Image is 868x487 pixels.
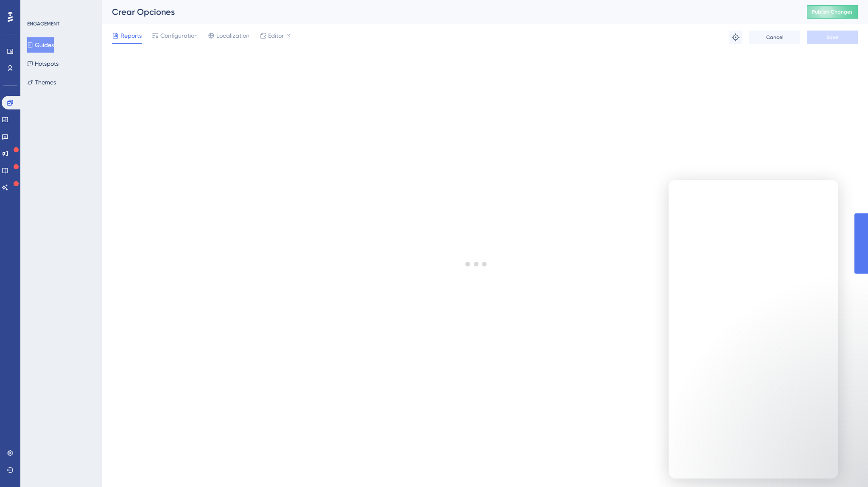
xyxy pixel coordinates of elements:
span: Configuration [160,31,198,41]
button: Hotspots [27,56,59,71]
span: Publish Changes [812,8,853,15]
div: Crear Opciones [112,6,786,18]
button: Cancel [749,31,800,44]
button: Guides [27,37,54,53]
span: Editor [268,31,284,41]
span: Save [826,34,838,41]
iframe: Intercom live chat [669,180,838,479]
span: Cancel [766,34,784,41]
span: Reports [120,31,142,41]
iframe: UserGuiding AI Assistant Launcher [832,453,858,479]
button: Themes [27,75,56,90]
span: Localization [216,31,249,41]
div: ENGAGEMENT [27,20,59,27]
button: Publish Changes [807,5,858,19]
button: Save [807,31,858,44]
